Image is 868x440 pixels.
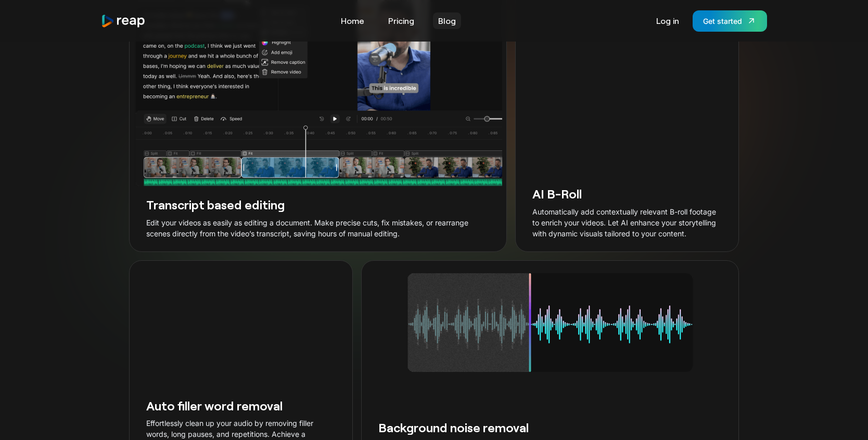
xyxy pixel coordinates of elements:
[383,12,419,29] a: Pricing
[101,14,146,28] a: home
[693,10,767,32] a: Get started
[703,16,742,26] div: Get started
[146,196,490,212] h3: Transcript based editing
[651,12,684,29] a: Log in
[130,273,352,384] video: Your browser does not support the video tag.
[336,12,369,29] a: Home
[146,217,490,239] p: Edit your videos as easily as editing a document. Make precise cuts, fix mistakes, or rearrange s...
[378,419,722,435] h3: Background noise removal
[385,273,716,372] img: Background noise removal
[101,14,146,28] img: reap logo
[433,12,461,29] a: Blog
[146,397,336,414] h3: Auto filler word removal
[532,185,722,202] h3: AI B-Roll
[532,206,722,239] p: Automatically add contextually relevant B-roll footage to enrich your videos. Let AI enhance your...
